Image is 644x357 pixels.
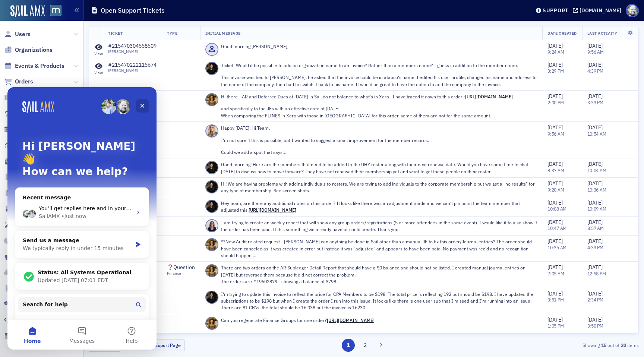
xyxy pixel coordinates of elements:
[587,290,603,297] span: [DATE]
[221,161,537,175] p: Good morning! Here are the members that need to be added to the UHY roster along with their next ...
[15,214,60,221] span: Search for help
[4,78,33,86] a: Orders
[359,339,372,352] button: 2
[580,7,621,14] div: [DOMAIN_NAME]
[587,161,603,167] span: [DATE]
[587,187,606,193] time: 10:36 AM
[221,149,537,155] p: Could we add a spot that says: “To change your email address, enter your new email here” and have...
[205,31,241,36] span: Initial Message
[249,207,296,213] a: [URL][DOMAIN_NAME]
[547,93,563,99] span: [DATE]
[327,317,375,323] a: [URL][DOMAIN_NAME]
[587,206,606,212] time: 10:09 AM
[62,251,88,256] span: Messages
[108,31,123,36] span: Ticket
[4,94,51,102] a: Registrations
[587,244,603,250] time: 4:33 PM
[547,244,566,250] time: 10:35 AM
[587,31,618,36] span: Last Activity
[587,316,603,323] span: [DATE]
[221,43,537,50] p: Good morning [PERSON_NAME],
[4,268,36,277] a: Exports
[54,125,79,133] div: • Just now
[587,238,603,244] span: [DATE]
[547,180,563,187] span: [DATE]
[547,297,563,303] time: 3:51 PM
[619,342,627,348] strong: 20
[221,291,537,311] p: I'm trying to update this invoice to reflect the price for CPA Members to be $198. The total pric...
[31,125,53,133] div: SailAMX
[221,93,537,100] p: Hi there - AR and Deferred Dues at [DATE] in Sail do not balance to what's in Xero . I have trace...
[221,219,537,233] p: I am trying to create an weekly report that will show any group orders/registrations (5 or more a...
[547,49,564,55] time: 9:24 AM
[20,122,29,131] img: Luke avatar
[587,49,604,55] time: 9:56 AM
[15,157,124,165] div: We typically reply in under 15 minutes
[221,238,537,259] p: **New Audit related request - [PERSON_NAME] can anything be done in Sail other than a manual JE t...
[4,46,53,54] a: Organizations
[587,68,603,74] time: 4:39 PM
[221,180,537,194] p: Hi! We are having problems with adding individuals to rosters. We are trying to add individuals t...
[11,210,138,225] button: Search for help
[4,110,52,118] a: Subscriptions
[587,271,606,277] time: 12:58 PM
[547,206,566,212] time: 10:08 AM
[547,225,566,231] time: 10:47 AM
[221,317,537,323] p: Can you regenerate Finance Groups for one order?
[100,233,149,262] button: Help
[94,51,103,56] div: View
[167,271,195,276] div: Finance
[108,68,157,73] div: [PERSON_NAME]
[587,297,603,303] time: 2:34 PM
[101,6,165,15] h1: Open Support Tickets
[547,271,564,277] time: 7:05 AM
[547,31,577,36] span: Date Created
[587,124,603,131] span: [DATE]
[547,316,563,323] span: [DATE]
[108,62,157,69] div: #215470222115674
[118,251,130,256] span: Help
[8,176,141,203] div: Status: All Systems OperationalUpdated [DATE] 07:01 EDT
[15,62,64,70] span: Events & Products
[587,167,606,173] time: 10:04 AM
[587,199,603,206] span: [DATE]
[4,62,64,70] a: Events & Products
[547,131,564,137] time: 9:56 AM
[4,205,44,213] a: E-Learning
[587,264,603,271] span: [DATE]
[221,105,537,119] p: and specifically to the JEs with an effective date of [DATE]. When comparing the FLINES in Xero w...
[16,251,33,256] span: Home
[587,93,603,99] span: [DATE]
[15,149,124,157] div: Send us a message
[587,323,603,329] time: 3:50 PM
[167,31,177,36] span: Type
[587,131,606,137] time: 10:54 AM
[547,167,564,173] time: 8:37 AM
[15,231,125,238] div: Redirect an Event to a 3rd Party URL
[143,339,185,351] button: Export Page
[94,70,103,75] div: View
[50,233,99,262] button: Messages
[600,342,607,348] strong: 15
[547,238,563,244] span: [DATE]
[108,49,157,54] div: [PERSON_NAME]
[221,200,537,214] p: Hey team, are there any additional notes on this order? It looks like there was an adjustment mad...
[31,118,348,124] span: You’ll get replies here and in your email: ✉️ [EMAIL_ADDRESS][DOMAIN_NAME] Our usual reply time 🕒...
[167,264,195,271] div: ❓Question
[7,143,142,171] div: Send us a messageWe typically reply in under 15 minutes
[547,187,564,193] time: 9:20 AM
[45,5,61,18] a: View Homepage
[4,316,25,324] a: Dev
[547,161,563,167] span: [DATE]
[543,7,568,14] div: Support
[547,199,563,206] span: [DATE]
[626,4,639,17] span: Profile
[573,8,624,13] button: [DOMAIN_NAME]
[4,30,31,38] a: Users
[547,219,563,225] span: [DATE]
